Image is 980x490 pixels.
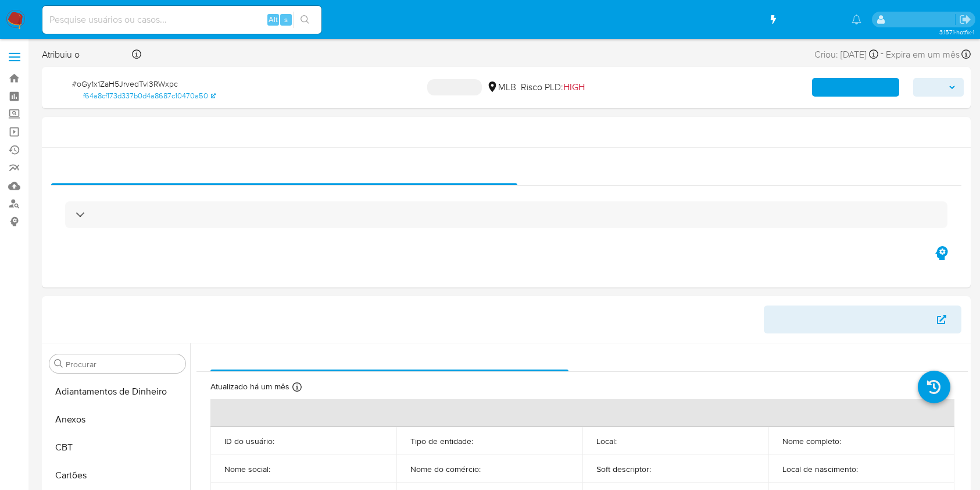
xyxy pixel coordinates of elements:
span: s [284,14,288,25]
p: [PERSON_NAME] [846,436,910,446]
h1: Informação do Caso [51,126,961,138]
span: Risco PLD: [521,81,585,94]
span: Veja Aparência por [PERSON_NAME] [779,306,934,333]
b: AML Data Collector [820,78,891,97]
a: Sair [959,13,971,26]
span: # oGy1x1ZaH5JrvedTvl3RWxpc [72,78,178,90]
button: Adiantamentos de Dinheiro [45,378,190,406]
span: - [881,47,884,62]
th: Dados pessoais [210,399,954,427]
span: KYC Status [752,350,798,364]
span: Eventos ( 1 ) [260,164,309,177]
p: Tipo de entidade : [410,436,473,446]
a: f64a8cf173d337b0d4a8687c10470a50 [83,91,216,101]
button: AML Data Collector [812,78,899,97]
div: Criou: [DATE] [814,47,878,62]
b: PLD [49,73,72,91]
button: CBT [45,434,190,461]
div: MANUAL (1) [65,201,947,228]
button: Cartões [45,461,190,489]
button: search-icon [293,12,317,28]
input: Procurar [66,359,181,370]
button: Ações [913,78,964,97]
span: HIGH [563,80,585,94]
span: Expira em um mês [886,48,960,61]
p: Nome social : [224,464,270,474]
span: Alt [269,14,278,25]
p: Atualizado há um mês [210,381,289,392]
p: 418905148 [279,436,318,446]
span: Ações [727,164,753,177]
button: Procurar [54,359,63,368]
span: Atribuiu o [42,48,130,61]
h3: MANUAL (1) [94,208,149,221]
div: MLB [487,81,516,94]
span: Usuário [373,350,406,364]
p: ID do usuário : [224,436,274,446]
button: Veja Aparência por [PERSON_NAME] [764,306,961,333]
span: Atalhos rápidos [778,13,840,26]
p: - [485,464,488,474]
p: Soft descriptor : [596,464,651,474]
p: MLB [621,436,638,446]
p: - [863,464,865,474]
p: Pessoa [478,436,505,446]
button: Anexos [45,406,190,434]
p: JOAO [275,464,297,474]
p: Local : [596,436,617,446]
span: Ações [921,78,944,97]
p: Nome completo : [782,436,841,446]
h1: Informação do Usuário [51,314,146,325]
b: aconceicao [80,48,130,61]
a: Notificações [852,15,861,24]
p: Local de nascimento : [782,464,858,474]
b: Person ID [49,91,81,101]
p: ana.conceicao@mercadolivre.com [889,14,955,25]
p: - [656,464,658,474]
p: OPEN - ROS [427,79,482,95]
input: Pesquise usuários ou casos... [42,12,321,27]
p: Nome do comércio : [410,464,481,474]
